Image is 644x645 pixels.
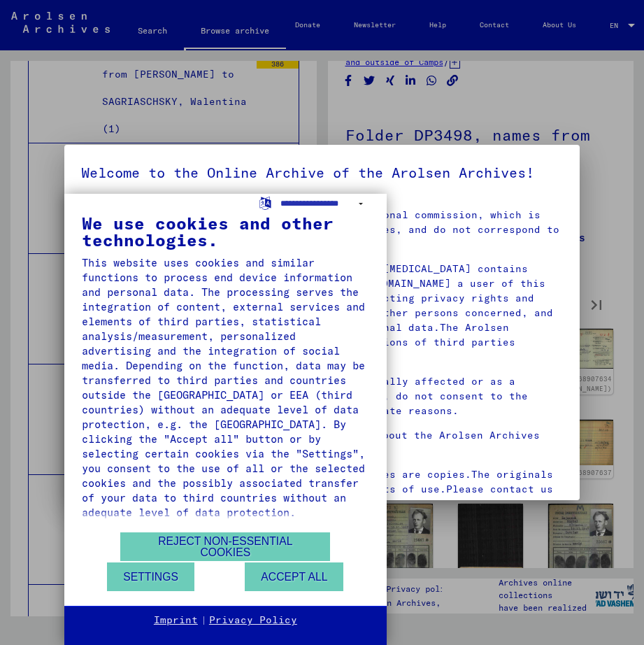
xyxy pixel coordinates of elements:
[209,614,297,628] a: Privacy Policy
[120,532,330,561] button: Reject non-essential cookies
[245,562,343,591] button: Accept all
[82,255,369,520] div: This website uses cookies and similar functions to process end device information and personal da...
[82,215,369,248] div: We use cookies and other technologies.
[154,614,198,628] a: Imprint
[107,562,194,591] button: Settings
